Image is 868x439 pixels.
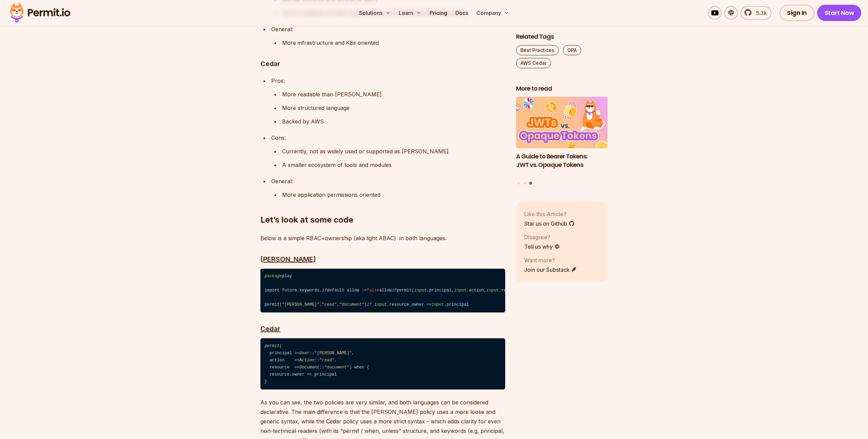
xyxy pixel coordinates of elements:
[516,45,559,55] a: Best Practices
[322,302,337,307] span: "read"
[367,302,372,307] span: if
[524,220,575,228] a: Star us on Github
[356,6,393,20] button: Solutions
[524,210,575,218] p: Like this Article?
[314,351,352,356] span: "[PERSON_NAME]"
[271,24,505,34] p: General:
[260,269,505,313] code: play import future.keywords. default allow := allow permit( .principal, .action, .resource) permi...
[299,358,314,363] span: Action
[271,176,505,186] p: General:
[524,233,560,241] p: Disagree?
[516,58,551,68] a: AWS Cedar
[517,182,520,185] button: Go to slide 1
[374,302,387,307] span: input
[516,97,608,149] img: A Guide to Bearer Tokens: JWT vs. Opaque Tokens
[529,182,532,185] button: Go to slide 3
[741,6,771,20] a: 5.3k
[516,97,608,178] li: 3 of 3
[271,76,505,85] p: Pros:
[516,33,608,41] h2: Related Tags
[282,90,505,99] p: More readable than [PERSON_NAME]
[260,58,505,69] h3: Cedar
[324,365,350,370] span: "document"
[260,338,505,389] code: ( principal == :: , action == :: , resource == :: ) when { resource.owner == principal }
[319,358,334,363] span: "read"
[282,160,505,170] p: A smaller ecosystem of tools and modules
[516,97,608,186] div: Posts
[487,288,499,293] span: input
[516,152,608,169] h3: A Guide to Bearer Tokens: JWT vs. Opaque Tokens
[282,117,505,126] p: Backed by AWS
[282,302,319,307] span: "[PERSON_NAME]"
[454,288,467,293] span: input
[282,103,505,113] p: More structured language
[322,288,327,293] span: if
[524,243,560,251] a: Tell us why
[752,9,767,17] span: 5.3k
[339,302,364,307] span: "document"
[260,255,316,263] u: [PERSON_NAME]⁠
[524,266,577,274] a: Join our Substack
[516,97,608,178] a: A Guide to Bearer Tokens: JWT vs. Opaque TokensA Guide to Bearer Tokens: JWT vs. Opaque Tokens
[282,38,505,47] p: More infrastructure and K8s oriented
[264,274,282,279] span: package
[299,351,309,356] span: User
[414,288,427,293] span: input
[523,182,526,185] button: Go to slide 2
[7,1,73,24] img: Permit logo
[780,5,814,21] a: Sign In
[516,84,608,93] h2: More to read
[260,233,505,243] p: Below is a simple RBAC+ownership (aka light ABAC) in both languages.
[367,288,379,293] span: false
[282,190,505,199] p: More application permissions oriented
[392,288,397,293] span: if
[563,45,581,55] a: OPA
[817,5,862,21] a: Start Now
[260,325,280,333] u: Cedar
[453,6,471,20] a: Docs
[299,365,319,370] span: Document
[474,6,512,20] button: Company
[260,187,505,225] h2: Let’s look at some code
[524,256,577,264] p: Want more?
[264,344,279,348] span: permit
[432,302,444,307] span: input
[396,6,424,20] button: Learn
[282,147,505,156] p: Currently, not as widely used or supported as [PERSON_NAME]
[271,133,505,142] p: Cons:
[427,6,450,20] a: Pricing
